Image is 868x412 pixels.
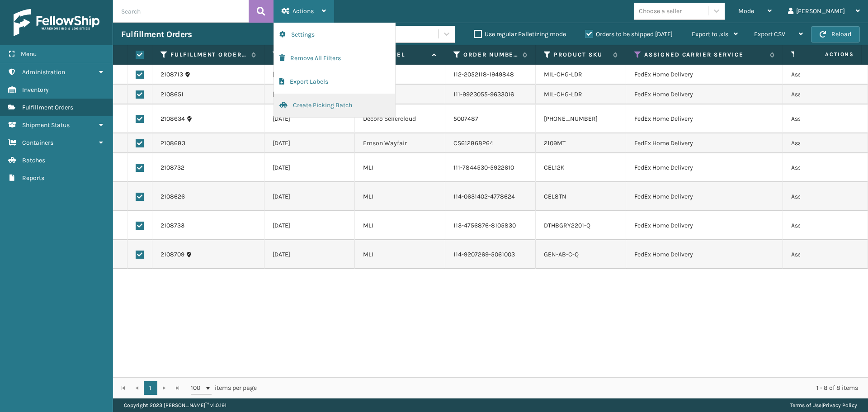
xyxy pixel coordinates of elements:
td: Emson Wayfair [355,133,445,153]
td: MLI [355,182,445,211]
a: 2108709 [160,250,184,259]
a: 2108626 [160,192,185,201]
td: [DATE] [264,133,355,153]
td: MLI [355,153,445,182]
label: Order Number [463,51,518,59]
a: 1 [144,381,157,395]
p: Copyright 2023 [PERSON_NAME]™ v 1.0.191 [124,398,226,412]
label: Orders to be shipped [DATE] [585,30,673,38]
span: Export CSV [754,30,785,38]
td: 113-4756876-8105830 [445,211,536,240]
img: logo [14,9,99,36]
td: 112-2052118-1949848 [445,65,536,85]
label: Product SKU [554,51,609,59]
td: FedEx Home Delivery [626,211,783,240]
a: 2109MT [544,139,566,147]
label: Assigned Carrier Service [644,51,765,59]
td: 114-0631402-4778624 [445,182,536,211]
span: Menu [21,50,37,58]
label: Fulfillment Order Id [170,51,247,59]
button: Settings [274,23,395,47]
td: Decoro Sellercloud [355,104,445,133]
a: 2108634 [160,114,185,123]
button: Remove All Filters [274,47,395,70]
td: MLI [355,211,445,240]
div: Choose a seller [639,6,682,16]
span: items per page [191,381,257,395]
td: 111-7844530-5922610 [445,153,536,182]
a: 2108733 [160,221,184,230]
td: FedEx Home Delivery [626,85,783,104]
span: Administration [22,68,65,76]
span: Mode [738,7,754,15]
h3: Fulfillment Orders [121,29,192,40]
td: [DATE] [264,85,355,104]
button: Create Picking Batch [274,94,395,117]
a: DTHBGRY2201-Q [544,222,590,229]
td: FedEx Home Delivery [626,104,783,133]
a: GEN-AB-C-Q [544,251,579,258]
button: Export Labels [274,70,395,94]
label: Channel [373,51,428,59]
td: [DATE] [264,65,355,85]
td: Amazon [355,65,445,85]
a: MIL-CHG-LDR [544,90,582,98]
td: MLI [355,240,445,269]
span: Batches [22,156,45,164]
span: Containers [22,139,53,147]
td: [DATE] [264,104,355,133]
span: Actions [292,7,314,15]
button: Reload [811,26,860,43]
a: 2108732 [160,163,184,172]
td: [DATE] [264,211,355,240]
a: 2108683 [160,139,185,148]
td: [DATE] [264,182,355,211]
span: Export to .xls [692,30,728,38]
a: 2108713 [160,70,183,79]
td: FedEx Home Delivery [626,153,783,182]
td: [DATE] [264,153,355,182]
span: Reports [22,174,44,182]
td: 5007487 [445,104,536,133]
td: FedEx Home Delivery [626,240,783,269]
td: FedEx Home Delivery [626,65,783,85]
td: FedEx Home Delivery [626,182,783,211]
td: Amazon [355,85,445,104]
a: CEL12K [544,164,565,171]
td: [DATE] [264,240,355,269]
span: Inventory [22,86,49,94]
label: Use regular Palletizing mode [474,30,566,38]
div: 1 - 8 of 8 items [269,384,858,393]
span: Fulfillment Orders [22,104,73,111]
td: 114-9207269-5061003 [445,240,536,269]
a: [PHONE_NUMBER] [544,115,598,123]
td: CS612868264 [445,133,536,153]
span: 100 [191,384,204,393]
span: Shipment Status [22,121,70,129]
td: FedEx Home Delivery [626,133,783,153]
span: Actions [797,47,859,62]
a: 2108651 [160,90,184,99]
td: 111-9923055-9633016 [445,85,536,104]
a: CEL8TN [544,193,566,200]
a: MIL-CHG-LDR [544,71,582,78]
